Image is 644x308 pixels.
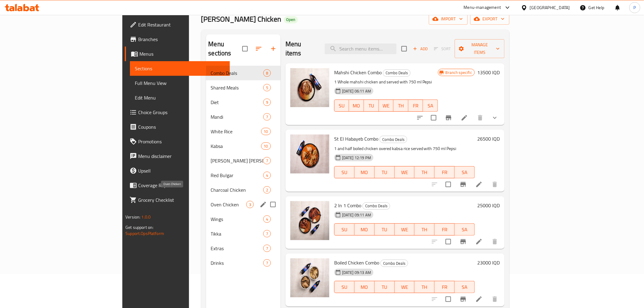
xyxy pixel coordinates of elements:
[423,100,438,112] button: SA
[211,201,246,208] span: Oven Chicken
[285,40,317,58] h2: Menu items
[395,281,415,293] button: WE
[246,201,254,208] div: items
[417,283,432,292] span: TH
[135,79,225,87] span: Full Menu View
[125,105,230,120] a: Choice Groups
[206,95,281,110] div: Diet9
[355,281,375,293] button: MO
[477,201,500,210] h6: 25000 IQD
[460,41,500,56] span: Manage items
[263,172,271,179] div: items
[411,44,430,54] span: Add item
[441,110,456,125] button: Branch-specific-item
[355,166,375,178] button: MO
[284,16,298,23] div: Open
[455,39,505,58] button: Manage items
[411,44,430,54] button: Add
[206,139,281,153] div: Kabsa10
[263,99,271,106] div: items
[138,196,225,204] span: Grocery Checklist
[263,230,271,237] div: items
[475,238,483,245] a: Edit menu item
[634,4,636,11] span: P
[211,186,263,194] span: Charcoal Chicken
[377,168,392,177] span: TU
[366,101,376,110] span: TU
[206,110,281,124] div: Mandi7
[261,128,271,135] div: items
[284,17,298,22] span: Open
[125,163,230,178] a: Upsell
[334,134,378,143] span: St El Habayeb Combo
[130,90,230,105] a: Edit Menu
[211,215,263,223] span: Wings
[263,84,271,91] div: items
[138,123,225,131] span: Coupons
[488,177,502,192] button: delete
[417,225,432,234] span: TH
[398,42,411,55] span: Select section
[138,152,225,160] span: Menu disclaimer
[211,99,263,106] span: Diet
[264,231,271,237] span: 7
[395,223,415,236] button: WE
[395,166,415,178] button: WE
[261,143,271,149] span: 10
[325,44,397,54] input: search
[381,260,408,267] span: Combo Deals
[211,113,263,121] span: Mandi
[264,260,271,266] span: 7
[383,69,411,77] div: Combo Deals
[442,235,455,248] span: Select to update
[247,202,254,208] span: 3
[442,293,455,306] span: Select to update
[266,41,281,56] button: Add section
[206,183,281,197] div: Charcoal Chicken2
[415,223,435,236] button: TH
[334,78,438,86] p: 1 Whole mahshi chicken and served with 750 ml Pepsi
[211,84,263,91] span: Shared Meals
[334,258,379,267] span: Boiled Chicken Combo
[290,135,329,173] img: St El Habayeb Combo
[334,100,349,112] button: SU
[340,88,373,94] span: [DATE] 06:11 AM
[263,245,271,252] div: items
[437,283,452,292] span: FR
[125,178,230,193] a: Coverage Report
[125,32,230,47] a: Branches
[355,223,375,236] button: MO
[264,70,271,76] span: 8
[125,149,230,163] a: Menu disclaimer
[211,245,263,252] span: Extras
[211,157,263,164] div: Dilli Bean Rice
[415,281,435,293] button: TH
[211,142,261,150] span: Kabsa
[470,13,509,25] button: export
[125,229,164,237] a: Support.OpsPlatform
[357,168,372,177] span: MO
[138,109,225,116] span: Choice Groups
[357,225,372,234] span: MO
[473,110,488,125] button: delete
[408,100,423,112] button: FR
[397,225,412,234] span: WE
[457,283,472,292] span: SA
[461,114,468,121] a: Edit menu item
[437,168,452,177] span: FR
[381,101,391,110] span: WE
[337,168,352,177] span: SU
[377,283,392,292] span: TU
[375,223,395,236] button: TU
[337,283,352,292] span: SU
[457,168,472,177] span: SA
[130,61,230,76] a: Sections
[362,202,390,210] div: Combo Deals
[211,259,263,267] div: Drinks
[435,223,455,236] button: FR
[125,120,230,134] a: Coupons
[211,128,261,135] div: White Rice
